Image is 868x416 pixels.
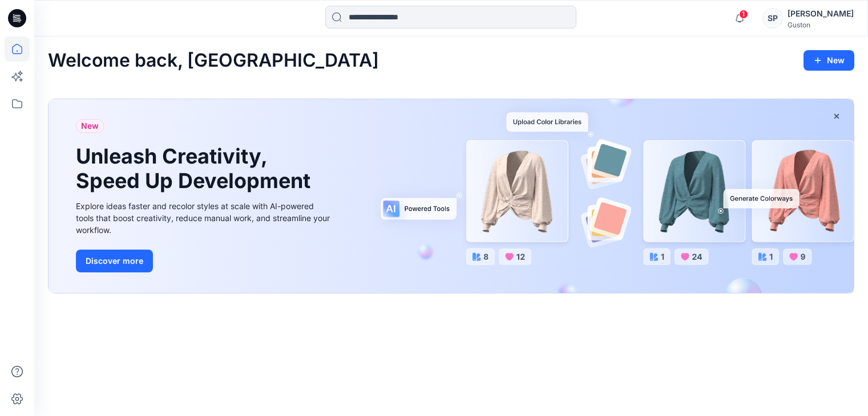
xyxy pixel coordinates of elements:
[81,119,99,133] span: New
[48,50,379,71] h2: Welcome back, [GEOGRAPHIC_DATA]
[804,50,854,71] button: New
[762,8,783,28] div: SP
[76,250,333,272] a: Discover more
[788,21,854,29] div: Guston
[76,250,153,272] button: Discover more
[788,7,854,21] div: [PERSON_NAME]
[739,10,748,19] span: 1
[76,144,316,193] h1: Unleash Creativity, Speed Up Development
[76,200,333,236] div: Explore ideas faster and recolor styles at scale with AI-powered tools that boost creativity, red...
